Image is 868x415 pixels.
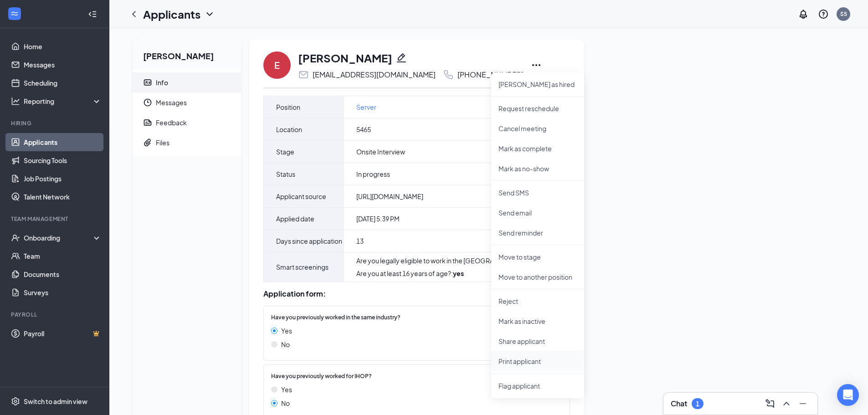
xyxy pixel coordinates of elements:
[24,265,102,283] a: Documents
[281,339,290,349] span: No
[276,261,329,272] span: Smart screenings
[24,397,87,406] div: Switch to admin view
[276,102,300,113] span: Position
[143,118,152,127] svg: Report
[356,102,376,112] a: Server
[281,384,292,395] span: Yes
[356,256,546,265] div: Are you legally eligible to work in the [GEOGRAPHIC_DATA]? :
[10,9,19,18] svg: WorkstreamLogo
[498,228,577,237] p: Send reminder
[24,97,102,106] div: Reporting
[498,208,577,217] p: Send email
[781,398,792,409] svg: ChevronUp
[696,400,699,408] div: 1
[356,192,423,201] span: [URL][DOMAIN_NAME]
[356,214,400,223] span: [DATE] 5:39 PM
[143,98,152,107] svg: Clock
[132,72,241,92] a: ContactCardInfo
[356,169,390,179] span: In progress
[156,78,168,87] div: Info
[24,151,102,169] a: Sourcing Tools
[156,92,234,113] span: Messages
[24,133,102,151] a: Applicants
[498,188,577,197] p: Send SMS
[271,372,372,381] span: Have you previously worked for IHOP?
[128,9,139,20] svg: ChevronLeft
[837,384,859,406] div: Open Intercom Messenger
[204,9,215,20] svg: ChevronDown
[88,10,97,19] svg: Collapse
[498,252,577,261] p: Move to stage
[457,70,524,79] div: [PHONE_NUMBER]
[498,357,577,366] p: Print applicant
[765,398,776,409] svg: ComposeMessage
[498,144,577,153] p: Mark as complete
[671,399,687,409] h3: Chat
[498,317,577,326] p: Mark as inactive
[281,326,292,336] span: Yes
[143,138,152,147] svg: Paperclip
[281,398,290,408] span: No
[276,169,295,179] span: Status
[498,104,577,113] p: Request reschedule
[818,9,829,20] svg: QuestionInfo
[276,213,314,224] span: Applied date
[24,324,102,343] a: PayrollCrown
[24,188,102,206] a: Talent Network
[763,396,777,411] button: ComposeMessage
[143,78,152,87] svg: ContactCard
[24,37,102,56] a: Home
[132,133,241,153] a: PaperclipFiles
[24,283,102,302] a: Surveys
[396,52,407,63] svg: Pencil
[276,124,302,135] span: Location
[356,147,405,156] span: Onsite Interview
[24,233,94,242] div: Onboarding
[276,146,294,157] span: Stage
[298,50,392,66] h1: [PERSON_NAME]
[443,69,454,80] svg: Phone
[274,59,280,72] div: E
[276,191,326,202] span: Applicant source
[498,381,577,391] span: Flag applicant
[11,119,100,127] div: Hiring
[11,215,100,223] div: Team Management
[498,80,577,89] p: [PERSON_NAME] as hired
[531,60,542,71] svg: Ellipses
[24,169,102,188] a: Job Postings
[798,9,809,20] svg: Notifications
[263,289,570,298] div: Application form:
[779,396,794,411] button: ChevronUp
[132,92,241,113] a: ClockMessages
[498,124,577,133] p: Cancel meeting
[356,125,371,134] span: 5465
[24,247,102,265] a: Team
[132,39,241,69] h2: [PERSON_NAME]
[313,70,436,79] div: [EMAIL_ADDRESS][DOMAIN_NAME]
[356,236,364,246] span: 13
[24,74,102,92] a: Scheduling
[156,118,187,127] div: Feedback
[11,97,20,106] svg: Analysis
[11,233,20,242] svg: UserCheck
[271,313,401,322] span: Have you previously worked in the same industry?
[276,236,342,246] span: Days since application
[840,10,847,18] div: S5
[797,398,808,409] svg: Minimize
[132,113,241,133] a: ReportFeedback
[498,272,577,282] p: Move to another position
[498,297,577,306] p: Reject
[11,311,100,318] div: Payroll
[156,138,169,147] div: Files
[11,397,20,406] svg: Settings
[356,269,546,278] div: Are you at least 16 years of age? :
[298,69,309,80] svg: Email
[453,269,464,277] strong: yes
[498,164,577,173] p: Mark as no-show
[143,6,200,22] h1: Applicants
[498,337,577,346] p: Share applicant
[796,396,810,411] button: Minimize
[24,56,102,74] a: Messages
